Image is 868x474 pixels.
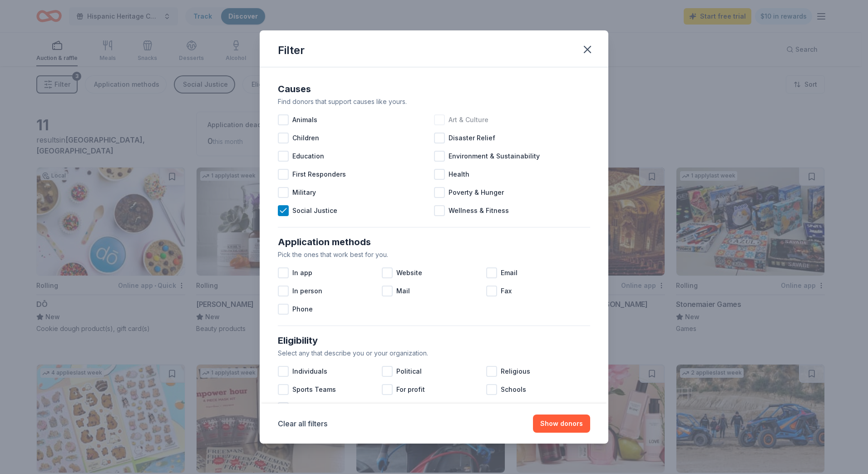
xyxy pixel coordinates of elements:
span: Environment & Sustainability [449,151,540,162]
div: Select any that describe you or your organization. [278,348,590,359]
div: Causes [278,82,590,96]
button: Show donors [533,415,590,433]
span: Lobbying & advocacy [292,402,361,413]
span: Sports Teams [292,384,336,395]
span: Email [501,267,518,278]
span: Social Justice [292,205,337,216]
span: Wellness & Fitness [449,205,509,216]
span: Individuals [292,366,327,377]
span: In app [292,267,312,278]
span: Political [396,366,422,377]
span: Art & Culture [449,114,488,125]
span: For profit [396,384,425,395]
span: Mail [396,286,410,296]
span: In person [292,286,322,296]
span: Website [396,267,422,278]
span: Disaster Relief [449,133,495,143]
div: Pick the ones that work best for you. [278,249,590,260]
span: Military [292,187,316,198]
button: Clear all filters [278,418,327,429]
span: Children [292,133,319,143]
span: Phone [292,304,313,315]
div: Eligibility [278,333,590,348]
span: Poverty & Hunger [449,187,504,198]
div: Filter [278,43,305,58]
span: First Responders [292,169,346,180]
span: Schools [501,384,526,395]
span: Animals [292,114,317,125]
div: Find donors that support causes like yours. [278,96,590,107]
span: Religious [501,366,530,377]
div: Application methods [278,235,590,249]
span: Education [292,151,324,162]
span: Fax [501,286,512,296]
span: Health [449,169,469,180]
